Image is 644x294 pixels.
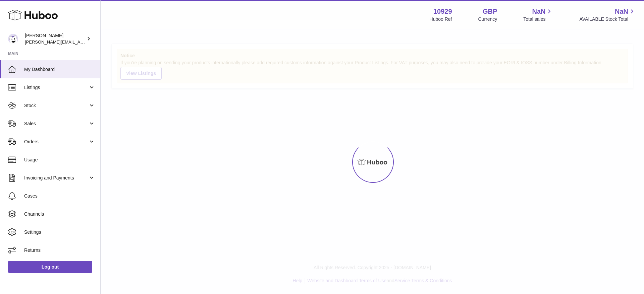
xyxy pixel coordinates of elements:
[24,175,88,181] span: Invoicing and Payments
[24,211,95,217] span: Channels
[532,7,545,16] span: NaN
[8,261,92,273] a: Log out
[24,66,95,73] span: My Dashboard
[579,7,636,22] a: NaN AVAILABLE Stock Total
[615,7,628,16] span: NaN
[24,102,88,109] span: Stock
[478,16,497,22] div: Currency
[24,84,88,91] span: Listings
[579,16,636,22] span: AVAILABLE Stock Total
[24,247,95,253] span: Returns
[24,139,88,145] span: Orders
[433,7,452,16] strong: 10929
[8,34,18,44] img: thomas@otesports.co.uk
[24,229,95,235] span: Settings
[523,16,553,22] span: Total sales
[25,32,85,45] div: [PERSON_NAME]
[24,157,95,163] span: Usage
[24,121,88,127] span: Sales
[24,193,95,199] span: Cases
[523,7,553,22] a: NaN Total sales
[430,16,452,22] div: Huboo Ref
[483,7,497,16] strong: GBP
[25,39,135,45] span: [PERSON_NAME][EMAIL_ADDRESS][DOMAIN_NAME]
